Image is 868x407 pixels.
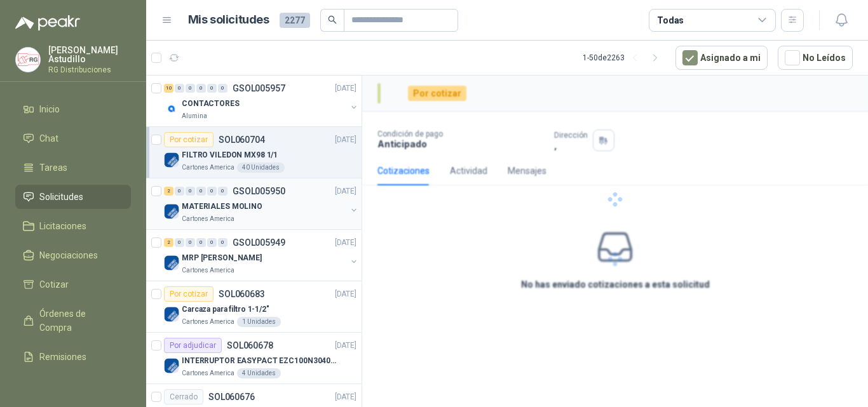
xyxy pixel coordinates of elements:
p: [DATE] [335,237,356,249]
div: 0 [175,187,184,196]
div: 1 - 50 de 2263 [583,48,665,68]
div: 0 [186,187,195,196]
p: GSOL005950 [233,187,285,196]
div: 2 [164,238,173,247]
div: 10 [164,84,173,93]
img: Company Logo [164,204,179,219]
p: SOL060678 [227,341,273,350]
div: 0 [218,238,227,247]
p: [DATE] [335,340,356,352]
img: Company Logo [164,358,179,373]
div: Todas [657,13,684,27]
p: MATERIALES MOLINO [182,201,262,213]
a: Inicio [15,97,131,121]
button: Asignado a mi [675,46,768,70]
p: GSOL005949 [233,238,285,247]
a: 2 0 0 0 0 0 GSOL005949[DATE] Company LogoMRP [PERSON_NAME]Cartones America [164,235,359,276]
a: Por cotizarSOL060683[DATE] Company LogoCarcaza para filtro 1-1/2"Cartones America1 Unidades [146,281,362,333]
a: Configuración [15,374,131,398]
span: Solicitudes [39,190,83,204]
div: Por cotizar [164,132,214,147]
p: [DATE] [335,391,356,403]
a: Por cotizarSOL060704[DATE] Company LogoFILTRO VILEDON MX98 1/1Cartones America40 Unidades [146,127,362,178]
img: Logo peakr [15,15,80,30]
p: Cartones America [182,368,234,378]
div: 4 Unidades [237,368,281,378]
p: [DATE] [335,83,356,95]
span: 2277 [280,13,310,28]
div: 0 [207,238,217,247]
img: Company Logo [164,101,179,116]
div: 0 [218,187,227,196]
div: 2 [164,187,173,196]
p: Cartones America [182,317,234,327]
p: SOL060683 [219,290,265,298]
p: GSOL005957 [233,84,285,93]
a: Órdenes de Compra [15,302,131,340]
div: Por adjudicar [164,338,222,353]
span: Órdenes de Compra [39,307,119,335]
p: INTERRUPTOR EASYPACT EZC100N3040C 40AMP 25K SCHNEIDER [182,355,340,367]
p: MRP [PERSON_NAME] [182,252,262,264]
a: Remisiones [15,345,131,369]
div: 0 [196,84,206,93]
span: Cotizar [39,277,69,291]
span: Negociaciones [39,248,98,262]
div: 0 [218,84,227,93]
div: 0 [186,238,195,247]
a: Solicitudes [15,185,131,209]
div: 40 Unidades [237,163,285,173]
span: search [328,15,337,24]
p: [DATE] [335,288,356,300]
p: Cartones America [182,214,234,224]
img: Company Logo [164,255,179,270]
span: Remisiones [39,350,86,364]
div: 0 [196,187,206,196]
p: [DATE] [335,134,356,146]
a: Por adjudicarSOL060678[DATE] Company LogoINTERRUPTOR EASYPACT EZC100N3040C 40AMP 25K SCHNEIDERCar... [146,333,362,384]
p: RG Distribuciones [48,66,131,74]
div: Cerrado [164,389,203,404]
p: Cartones America [182,265,234,276]
button: No Leídos [778,46,853,70]
p: SOL060704 [219,135,265,144]
p: FILTRO VILEDON MX98 1/1 [182,149,278,161]
a: 2 0 0 0 0 0 GSOL005950[DATE] Company LogoMATERIALES MOLINOCartones America [164,183,359,224]
div: Por cotizar [164,286,214,302]
a: Tareas [15,156,131,180]
div: 0 [207,84,217,93]
a: Chat [15,126,131,150]
a: Negociaciones [15,243,131,267]
a: Licitaciones [15,214,131,238]
div: 0 [186,84,195,93]
p: Carcaza para filtro 1-1/2" [182,304,269,316]
p: [PERSON_NAME] Astudillo [48,46,131,63]
img: Company Logo [164,152,179,168]
img: Company Logo [16,48,40,72]
span: Licitaciones [39,219,86,233]
p: Alumina [182,111,207,121]
div: 1 Unidades [237,317,281,327]
span: Inicio [39,102,60,116]
h1: Mis solicitudes [188,11,269,29]
span: Chat [39,131,58,145]
a: Cotizar [15,272,131,297]
div: 0 [207,187,217,196]
img: Company Logo [164,307,179,322]
p: Cartones America [182,163,234,173]
p: CONTACTORES [182,98,240,110]
p: SOL060676 [208,392,255,401]
a: 10 0 0 0 0 0 GSOL005957[DATE] Company LogoCONTACTORESAlumina [164,81,359,121]
div: 0 [175,238,184,247]
div: 0 [175,84,184,93]
span: Tareas [39,161,67,175]
div: 0 [196,238,206,247]
p: [DATE] [335,185,356,197]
